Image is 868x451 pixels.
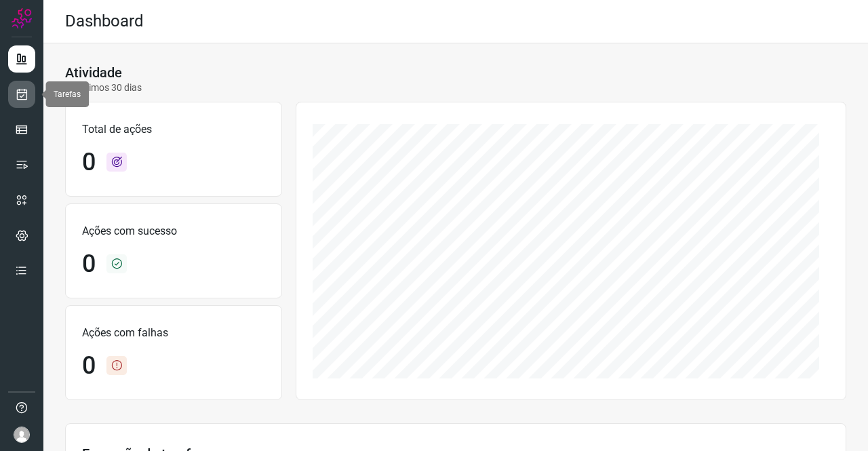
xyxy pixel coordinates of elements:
[82,148,96,177] h1: 0
[82,223,265,239] p: Ações com sucesso
[82,351,96,380] h1: 0
[82,250,96,279] h1: 0
[65,81,142,95] p: Últimos 30 dias
[65,64,122,81] h3: Atividade
[14,427,30,443] img: avatar-user-boy.jpg
[65,12,144,31] h2: Dashboard
[12,8,32,28] img: Logo
[82,325,265,341] p: Ações com falhas
[82,121,265,138] p: Total de ações
[54,90,81,99] span: Tarefas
